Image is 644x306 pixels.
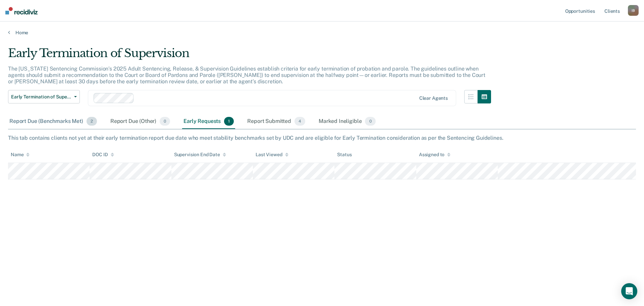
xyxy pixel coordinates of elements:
[365,117,375,126] span: 0
[182,114,235,129] div: Early Requests1
[628,5,639,16] button: IB
[317,114,377,129] div: Marked Ineligible0
[8,135,636,141] div: This tab contains clients not yet at their early termination report due date who meet stability b...
[628,5,639,16] div: I B
[160,117,170,126] span: 0
[8,90,80,103] button: Early Termination of Supervision
[224,117,234,126] span: 1
[174,152,226,158] div: Supervision End Date
[8,114,98,129] div: Report Due (Benchmarks Met)2
[621,283,637,299] div: Open Intercom Messenger
[92,152,114,158] div: DOC ID
[246,114,307,129] div: Report Submitted4
[419,152,450,158] div: Assigned to
[256,152,288,158] div: Last Viewed
[419,95,448,101] div: Clear agents
[8,46,491,65] div: Early Termination of Supervision
[337,152,352,158] div: Status
[87,117,97,126] span: 2
[5,7,38,14] img: Recidiviz
[109,114,171,129] div: Report Due (Other)0
[294,117,305,126] span: 4
[8,30,636,36] a: Home
[8,65,485,85] p: The [US_STATE] Sentencing Commission’s 2025 Adult Sentencing, Release, & Supervision Guidelines e...
[11,152,30,158] div: Name
[11,94,71,100] span: Early Termination of Supervision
